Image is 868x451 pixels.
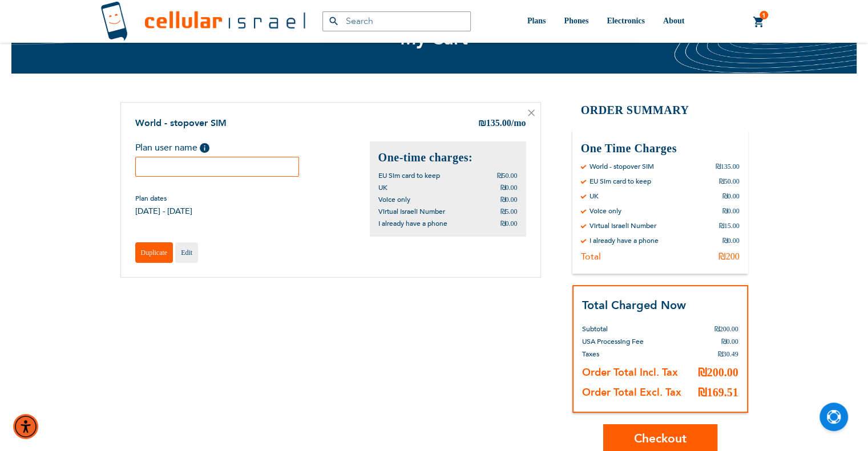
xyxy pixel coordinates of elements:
span: Voice only [378,195,410,204]
span: Duplicate [141,249,168,257]
span: ₪0.00 [721,338,738,346]
span: ₪5.00 [500,208,518,216]
div: ₪15.00 [719,221,740,230]
span: About [663,17,684,25]
span: Phones [564,17,588,25]
span: Electronics [607,17,645,25]
div: EU Sim card to keep [590,177,651,186]
div: Total [581,251,601,262]
div: ₪0.00 [722,236,740,245]
span: USA Processing Fee [582,337,644,346]
span: /mo [511,118,526,128]
span: Plan dates [135,194,192,203]
div: ₪0.00 [722,206,740,216]
span: Checkout [634,430,687,447]
a: 1 [753,15,765,29]
span: Plans [527,17,546,25]
a: Edit [175,242,198,263]
span: ₪169.51 [698,386,738,399]
span: [DATE] - [DATE] [135,206,192,217]
th: Taxes [582,348,693,360]
span: ₪0.00 [500,196,518,204]
div: I already have a phone [590,236,659,245]
span: Edit [181,249,192,257]
h3: One Time Charges [581,141,740,156]
a: Duplicate [135,242,173,263]
span: ₪0.00 [500,184,518,192]
div: UK [590,192,599,201]
span: ₪ [478,117,486,131]
div: Accessibility Menu [13,414,38,439]
div: Voice only [590,206,621,216]
span: ₪200.00 [698,366,738,379]
span: Plan user name [135,141,197,154]
div: Virtual Israeli Number [590,221,656,230]
span: ₪200.00 [714,325,738,333]
span: I already have a phone [378,219,447,228]
span: Virtual Israeli Number [378,207,445,216]
div: 135.00 [478,117,526,131]
span: EU Sim card to keep [378,171,440,180]
input: Search [322,11,471,31]
a: World - stopover SIM [135,117,227,129]
strong: Total Charged Now [582,298,686,313]
strong: Order Total Incl. Tax [582,365,678,380]
h2: Order Summary [572,102,748,119]
span: Help [200,143,209,153]
img: Cellular Israel Logo [100,1,305,42]
div: ₪0.00 [722,192,740,201]
span: ₪0.00 [500,220,518,227]
div: ₪135.00 [716,162,740,171]
div: World - stopover SIM [590,162,654,171]
span: ₪50.00 [497,172,518,180]
div: ₪50.00 [719,177,740,186]
strong: Order Total Excl. Tax [582,385,681,400]
div: ₪200 [718,251,740,262]
span: ₪30.49 [718,350,738,358]
h2: One-time charges: [378,150,518,165]
span: 1 [762,11,766,20]
span: UK [378,183,387,192]
th: Subtotal [582,314,693,335]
